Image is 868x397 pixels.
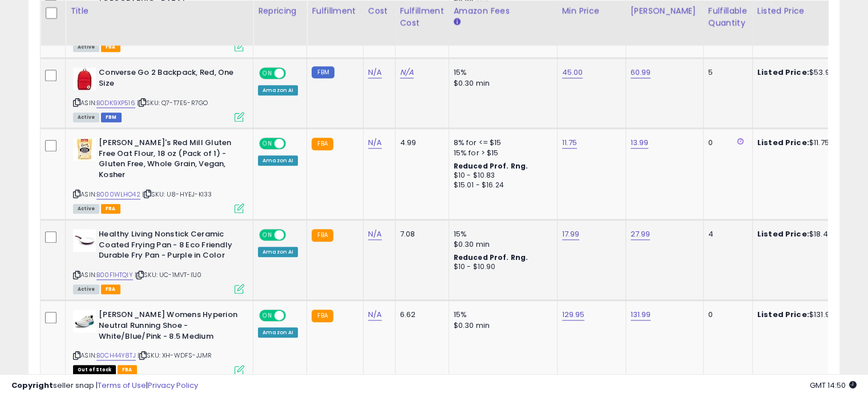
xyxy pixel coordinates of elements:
a: 129.95 [562,309,585,320]
img: 31Ywq38VlfL._SL40_.jpg [73,67,96,90]
a: B000WLHO42 [96,190,140,199]
a: Privacy Policy [148,380,198,391]
div: Title [70,5,248,17]
div: 8% for <= $15 [454,138,548,148]
span: FBA [101,284,120,294]
div: 4.99 [400,138,440,148]
div: 4 [708,229,744,239]
div: Amazon AI [258,155,298,166]
a: N/A [368,228,382,240]
div: 7.08 [400,229,440,239]
div: seller snap | | [11,380,198,391]
small: FBA [312,229,333,242]
small: Amazon Fees. [454,17,461,27]
div: ASIN: [73,67,244,121]
div: Amazon AI [258,247,298,257]
div: 15% [454,67,548,78]
div: Fulfillable Quantity [708,5,748,29]
span: FBM [101,113,122,122]
b: Converse Go 2 Backpack, Red, One Size [99,67,237,91]
span: OFF [284,230,302,240]
div: 15% [454,310,548,320]
div: 5 [708,67,744,78]
a: N/A [368,309,382,320]
a: N/A [368,67,382,78]
div: $0.30 min [454,78,548,89]
span: All listings currently available for purchase on Amazon [73,113,99,122]
div: $0.30 min [454,239,548,250]
a: B0CH44Y8TJ [96,351,136,360]
span: 2025-09-12 14:50 GMT [810,380,857,391]
a: 13.99 [631,137,649,149]
a: 45.00 [562,67,583,78]
div: Repricing [258,5,302,17]
a: 27.99 [631,228,651,240]
span: | SKU: U8-HYEJ-KI33 [142,190,212,199]
div: Amazon AI [258,85,298,95]
div: $15.01 - $16.24 [454,181,548,190]
img: 31Tqyj4Y81L._SL40_.jpg [73,310,96,332]
b: Listed Price: [757,67,809,78]
span: ON [260,139,274,149]
div: $10 - $10.83 [454,171,548,181]
img: 31vhxWEygzL._SL40_.jpg [73,229,96,252]
div: Min Price [562,5,621,17]
div: 15% for > $15 [454,148,548,158]
b: Reduced Prof. Rng. [454,161,528,171]
span: | SKU: XH-WDFS-JJMR [138,351,212,360]
span: OFF [284,69,302,78]
small: FBM [312,66,334,78]
span: ON [260,69,274,78]
div: 0 [708,310,744,320]
b: Healthy Living Nonstick Ceramic Coated Frying Pan - 8 Eco Friendly Durable Fry Pan - Purple in Color [99,229,237,264]
span: OFF [284,311,302,320]
div: Cost [368,5,390,17]
span: | SKU: Q7-T7E5-R7GO [137,98,208,107]
a: 11.75 [562,137,578,149]
span: All listings currently available for purchase on Amazon [73,42,99,52]
div: ASIN: [73,138,244,212]
div: $131.99 [757,310,852,320]
b: Listed Price: [757,309,809,320]
strong: Copyright [11,380,53,391]
a: N/A [400,67,414,78]
div: Amazon AI [258,327,298,338]
a: B00F1HTQIY [96,270,133,280]
div: $53.99 [757,67,852,78]
div: 6.62 [400,310,440,320]
a: B0DK9XP516 [96,98,135,108]
div: Fulfillment Cost [400,5,444,29]
div: $18.40 [757,229,852,239]
span: ON [260,311,274,320]
small: FBA [312,310,333,322]
div: [PERSON_NAME] [631,5,699,17]
span: FBA [101,204,120,214]
a: Terms of Use [98,380,146,391]
b: [PERSON_NAME] Womens Hyperion Neutral Running Shoe - White/Blue/Pink - 8.5 Medium [99,310,237,344]
div: Fulfillment [312,5,358,17]
a: 17.99 [562,228,580,240]
span: | SKU: UC-1MVT-I1J0 [135,270,201,279]
b: Listed Price: [757,228,809,239]
b: Listed Price: [757,137,809,148]
a: N/A [368,137,382,149]
b: Reduced Prof. Rng. [454,252,528,262]
span: FBA [101,42,120,52]
div: ASIN: [73,229,244,292]
a: 60.99 [631,67,651,78]
b: [PERSON_NAME]'s Red Mill Gluten Free Oat Flour, 18 oz (Pack of 1) - Gluten Free, Whole Grain, Veg... [99,138,237,183]
span: ON [260,230,274,240]
span: OFF [284,139,302,149]
span: All listings currently available for purchase on Amazon [73,204,99,214]
div: $10 - $10.90 [454,262,548,272]
div: $11.75 [757,138,852,148]
div: 0 [708,138,744,148]
div: Amazon Fees [454,5,552,17]
small: FBA [312,138,333,150]
img: 41Dc+YV2CSL._SL40_.jpg [73,138,96,161]
a: 131.99 [631,309,651,320]
div: $0.30 min [454,320,548,331]
span: All listings currently available for purchase on Amazon [73,284,99,294]
div: Listed Price [757,5,856,17]
div: 15% [454,229,548,239]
